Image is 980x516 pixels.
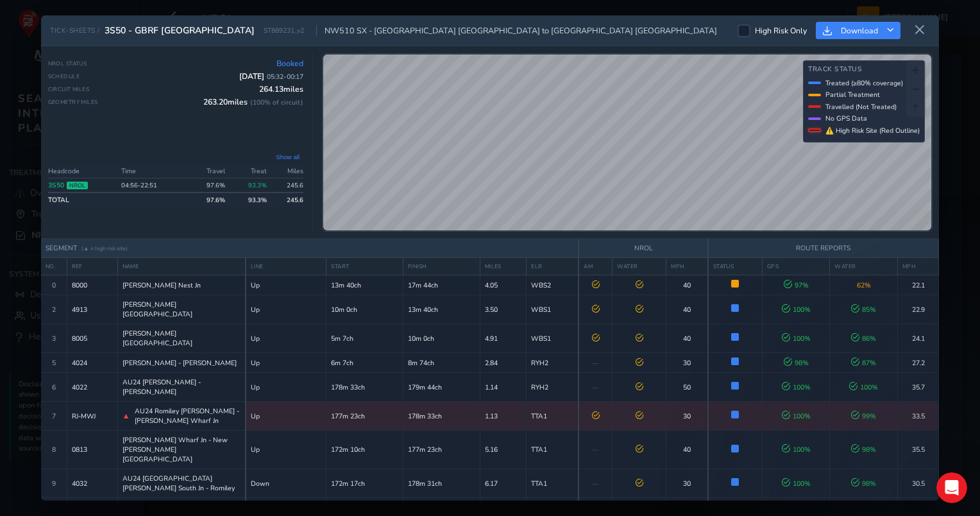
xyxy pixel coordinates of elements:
td: 35.7 [898,373,939,402]
td: 3.50 [480,295,526,324]
span: 100 % [782,334,811,343]
span: 98 % [851,445,876,454]
td: 172m 17ch [326,469,403,498]
th: ELR [527,258,579,275]
td: 177m 23ch [403,431,480,469]
td: 13m 40ch [403,295,480,324]
th: GPS [762,258,830,275]
span: [PERSON_NAME] Wharf Jn - New [PERSON_NAME] [GEOGRAPHIC_DATA] [122,435,241,464]
td: 93.3 % [229,193,271,207]
th: Travel [187,164,228,178]
h4: Track Status [808,65,920,74]
span: 97 % [784,280,809,290]
td: 8m 74ch [403,353,480,373]
th: WATER [612,258,666,275]
td: Up [246,353,326,373]
th: MPH [898,258,939,275]
td: 97.6 % [187,193,228,207]
td: WBS2 [527,275,579,295]
span: [PERSON_NAME] - [PERSON_NAME] [122,358,237,368]
span: AU24 Romiley [PERSON_NAME] - [PERSON_NAME] Wharf Jn [135,406,241,426]
td: Down [246,469,326,498]
th: ROUTE REPORTS [708,239,939,258]
span: 100 % [782,383,811,392]
td: 245.6 [271,193,303,207]
td: 97.6 % [187,178,228,193]
td: 5m 7ch [326,324,403,353]
td: 6m 7ch [326,353,403,373]
span: 85 % [851,305,876,314]
span: 100 % [782,445,811,454]
td: 30 [666,353,708,373]
td: 177m 23ch [326,402,403,431]
td: 50 [666,373,708,402]
td: 245.6 [271,178,303,193]
td: 1.14 [480,373,526,402]
td: 24.1 [898,324,939,353]
td: 93.3% [229,178,271,193]
td: 40 [666,324,708,353]
td: 4.91 [480,324,526,353]
td: Up [246,295,326,324]
td: 10m 0ch [403,324,480,353]
td: 30 [666,469,708,498]
td: 6.17 [480,469,526,498]
span: No GPS Data [825,114,867,123]
span: AU24 [PERSON_NAME] - [PERSON_NAME] [122,377,241,397]
span: [PERSON_NAME][GEOGRAPHIC_DATA] [122,300,241,319]
td: 13m 40ch [326,275,403,295]
td: 178m 33ch [403,402,480,431]
td: 30.5 [898,469,939,498]
span: ⚠ High Risk Site (Red Outline) [825,126,920,135]
span: 100 % [782,411,811,421]
th: NAME [117,258,246,275]
td: 2.84 [480,353,526,373]
td: 33.5 [898,402,939,431]
td: Up [246,275,326,295]
span: — [592,445,599,454]
span: Treated (≥80% coverage) [825,78,903,88]
th: AM [579,258,612,275]
td: 40 [666,431,708,469]
td: 40 [666,295,708,324]
td: 22.9 [898,295,939,324]
th: FINISH [403,258,480,275]
th: WATER [830,258,898,275]
td: 10m 0ch [326,295,403,324]
span: 86 % [851,334,876,343]
td: 40 [666,275,708,295]
th: MPH [666,258,708,275]
th: START [326,258,403,275]
th: Time [117,164,187,178]
span: 100 % [782,305,811,314]
td: TTA1 [527,469,579,498]
th: SEGMENT [41,239,579,258]
button: Show all [272,152,303,162]
td: 178m 33ch [326,373,403,402]
td: WBS1 [527,295,579,324]
td: WBS1 [527,324,579,353]
span: [DATE] [239,71,303,82]
td: Up [246,431,326,469]
td: 22.1 [898,275,939,295]
span: 05:32 - 00:17 [267,72,303,82]
td: 27.2 [898,353,939,373]
span: 62 % [857,280,871,290]
td: 4.05 [480,275,526,295]
span: 98 % [784,358,809,368]
th: NROL [579,239,707,258]
td: TTA1 [527,402,579,431]
span: 264.13 miles [259,84,303,94]
td: 179m 44ch [403,373,480,402]
span: 100 % [849,383,878,392]
span: 87 % [851,358,876,368]
span: ( 100 % of circuit) [250,98,303,107]
td: 04:56 - 22:51 [117,178,187,193]
th: LINE [246,258,326,275]
td: Up [246,402,326,431]
td: 5.16 [480,431,526,469]
span: 263.20 miles [203,97,303,107]
td: RYH2 [527,353,579,373]
span: — [592,383,599,392]
canvas: Map [323,55,931,231]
